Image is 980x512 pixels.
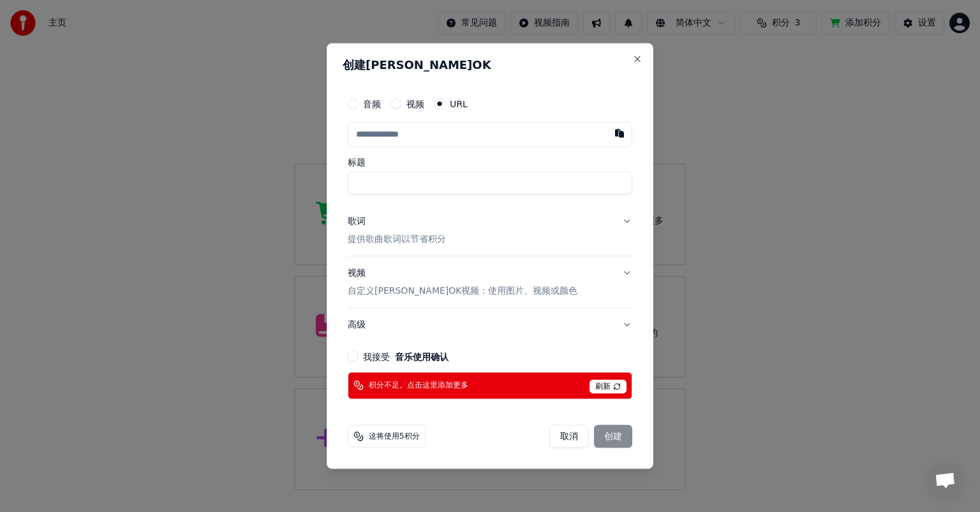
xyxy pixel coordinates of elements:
p: 提供歌曲歌词以节省积分 [348,233,446,246]
button: 我接受 [395,352,449,361]
span: 刷新 [590,379,627,393]
div: 视频 [348,267,578,297]
button: 取消 [549,425,589,448]
button: 高级 [348,308,632,341]
label: 我接受 [363,352,449,361]
label: URL [450,100,468,109]
div: 歌词 [348,215,366,228]
label: 音频 [363,100,381,109]
span: 积分不足。点击这里添加更多 [369,380,468,391]
button: 视频自定义[PERSON_NAME]OK视频：使用图片、视频或颜色 [348,257,632,308]
label: 视频 [406,100,424,109]
button: 歌词提供歌曲歌词以节省积分 [348,205,632,256]
p: 自定义[PERSON_NAME]OK视频：使用图片、视频或颜色 [348,285,578,297]
h2: 创建[PERSON_NAME]OK [343,59,637,71]
span: 这将使用5积分 [369,431,420,441]
label: 标题 [348,158,632,167]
